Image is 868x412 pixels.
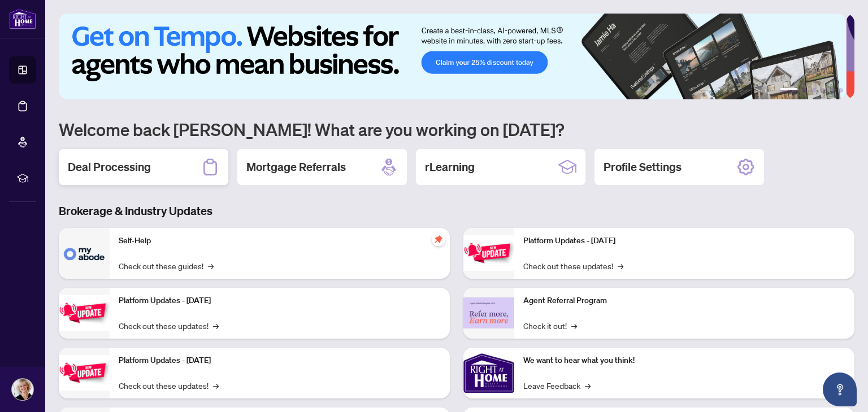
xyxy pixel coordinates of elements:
[213,319,219,332] span: →
[780,88,798,93] button: 1
[208,260,214,272] span: →
[523,319,577,332] a: Check it out!→
[59,228,110,279] img: Self-Help
[604,159,682,175] h2: Profile Settings
[830,88,834,93] button: 5
[463,235,514,271] img: Platform Updates - June 23, 2025
[119,295,441,307] p: Platform Updates - [DATE]
[821,88,825,93] button: 4
[425,159,475,175] h2: rLearning
[523,235,845,247] p: Platform Updates - [DATE]
[119,235,441,247] p: Self-Help
[823,372,857,406] button: Open asap
[811,88,816,93] button: 3
[59,14,846,99] img: Slide 0
[571,319,577,332] span: →
[12,379,33,400] img: Profile Icon
[119,379,219,392] a: Check out these updates!→
[618,260,623,272] span: →
[585,379,591,392] span: →
[802,88,807,93] button: 2
[463,348,514,398] img: We want to hear what you think!
[246,159,346,175] h2: Mortgage Referrals
[523,379,591,392] a: Leave Feedback→
[59,203,854,219] h3: Brokerage & Industry Updates
[119,319,219,332] a: Check out these updates!→
[463,297,514,328] img: Agent Referral Program
[68,159,151,175] h2: Deal Processing
[9,8,36,29] img: logo
[523,260,623,272] a: Check out these updates!→
[119,260,214,272] a: Check out these guides!→
[432,233,445,246] span: pushpin
[523,295,845,307] p: Agent Referral Program
[59,355,110,391] img: Platform Updates - July 21, 2025
[213,379,219,392] span: →
[119,354,441,367] p: Platform Updates - [DATE]
[59,119,854,140] h1: Welcome back [PERSON_NAME]! What are you working on [DATE]?
[523,354,845,367] p: We want to hear what you think!
[839,88,843,93] button: 6
[59,295,110,331] img: Platform Updates - September 16, 2025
